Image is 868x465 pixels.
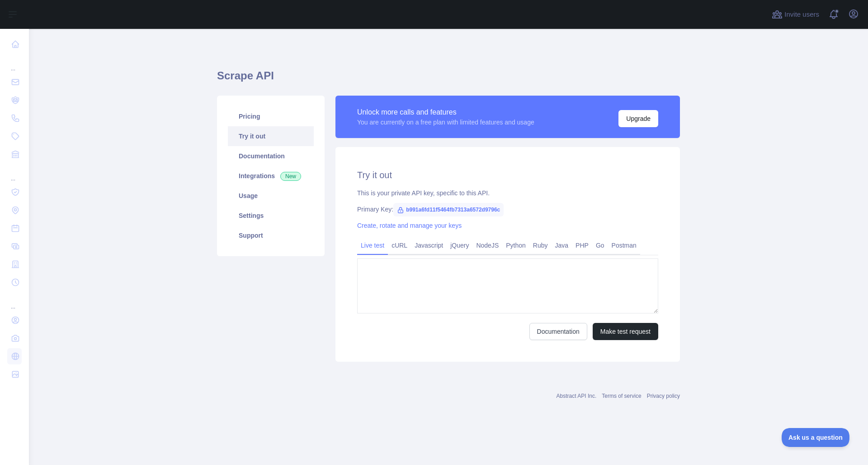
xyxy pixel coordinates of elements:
a: Live test [357,238,388,253]
button: Invite users [770,7,821,22]
a: Python [502,238,529,253]
a: Abstract API Inc. [557,393,597,399]
h2: Try it out [357,169,658,181]
h1: Scrape API [217,69,680,90]
div: ... [7,54,22,72]
iframe: Toggle Customer Support [782,428,850,447]
a: Pricing [228,106,314,126]
a: Try it out [228,126,314,146]
a: Go [592,238,608,253]
div: Unlock more calls and features [357,107,534,118]
a: Javascript [411,238,447,253]
button: Upgrade [618,110,658,127]
a: Usage [228,186,314,206]
span: Invite users [784,9,819,20]
a: Support [228,226,314,245]
div: ... [7,292,22,310]
a: Integrations New [228,166,314,186]
a: cURL [388,238,411,253]
a: Postman [608,238,640,253]
button: Make test request [593,323,658,340]
a: Terms of service [602,393,641,399]
a: Documentation [228,146,314,166]
a: Java [552,238,572,253]
a: Create, rotate and manage your keys [357,222,462,229]
div: This is your private API key, specific to this API. [357,189,658,198]
a: jQuery [447,238,472,253]
a: PHP [572,238,592,253]
span: b991a6fd11f5464fb7313a6572d9796c [393,203,504,216]
a: Documentation [529,323,587,340]
div: ... [7,164,22,182]
div: You are currently on a free plan with limited features and usage [357,118,534,127]
a: Privacy policy [647,393,680,399]
div: Primary Key: [357,205,658,214]
a: Settings [228,206,314,226]
a: Ruby [529,238,552,253]
a: NodeJS [472,238,502,253]
span: New [280,172,301,181]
